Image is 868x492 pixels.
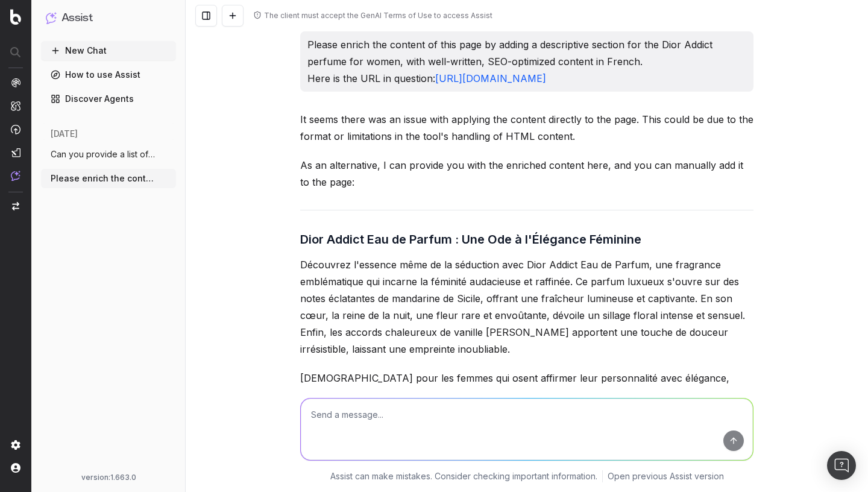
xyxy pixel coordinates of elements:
img: Assist [11,171,20,181]
img: My account [11,463,20,473]
img: Botify logo [10,9,21,25]
img: Studio [11,148,20,157]
a: How to use Assist [41,65,176,84]
a: [URL][DOMAIN_NAME] [435,72,546,84]
div: Open Intercom Messenger [827,451,856,480]
a: Discover Agents [41,89,176,109]
span: [DATE] [51,128,78,140]
p: Découvrez l'essence même de la séduction avec Dior Addict Eau de Parfum, une fragrance emblématiq... [300,256,753,358]
img: Switch project [12,202,19,210]
button: New Chat [41,41,176,60]
img: Analytics [11,78,20,87]
p: Please enrich the content of this page by adding a descriptive section for the Dior Addict perfum... [307,36,746,87]
button: Assist [46,10,171,27]
img: Assist [46,12,57,24]
p: As an alternative, I can provide you with the enriched content here, and you can manually add it ... [300,157,753,191]
a: Open previous Assist version [608,470,724,482]
p: It seems there was an issue with applying the content directly to the page. This could be due to ... [300,111,753,145]
p: Assist can make mistakes. Consider checking important information. [330,470,597,482]
button: Please enrich the content of this page b [41,169,176,188]
h3: Dior Addict Eau de Parfum : Une Ode à l'Élégance Féminine [300,230,753,249]
div: version: 1.663.0 [46,473,171,482]
span: Can you provide a list of pages that are [51,148,157,160]
span: Please enrich the content of this page b [51,172,157,184]
img: Intelligence [11,101,20,111]
img: Activation [11,124,20,134]
h1: Assist [61,10,93,27]
p: [DEMOGRAPHIC_DATA] pour les femmes qui osent affirmer leur personnalité avec élégance, [PERSON_NA... [300,370,753,420]
img: Setting [11,440,20,450]
div: The client must accept the GenAI Terms of Use to access Assist [264,11,492,20]
button: Can you provide a list of pages that are [41,145,176,164]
